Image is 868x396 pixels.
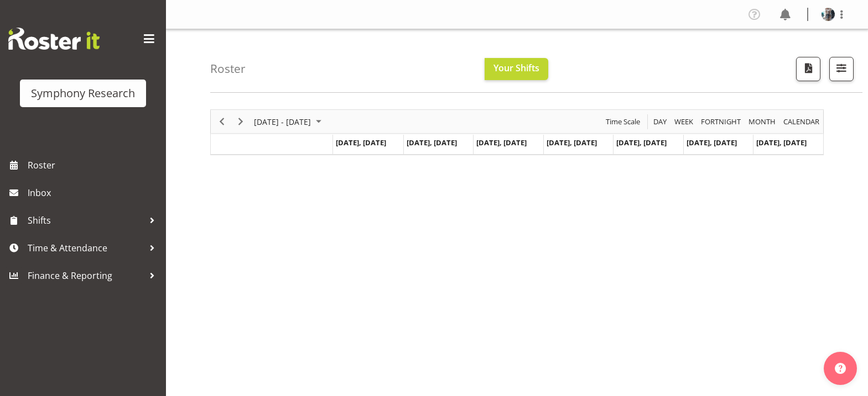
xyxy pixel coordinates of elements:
span: Inbox [28,184,160,201]
span: Roster [28,157,160,173]
button: Download a PDF of the roster according to the set date range. [796,57,820,81]
span: Finance & Reporting [28,267,144,284]
span: Time & Attendance [28,240,144,256]
button: Your Shifts [485,58,548,80]
h4: Roster [210,62,246,75]
span: Shifts [28,212,144,229]
img: karen-rimmer509cc44dc399f68592e3a0628bc04820.png [822,8,835,21]
button: Filter Shifts [829,57,854,81]
div: Symphony Research [31,85,135,102]
span: Your Shifts [493,62,539,74]
img: help-xxl-2.png [835,363,846,374]
img: Rosterit website logo [8,28,100,50]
